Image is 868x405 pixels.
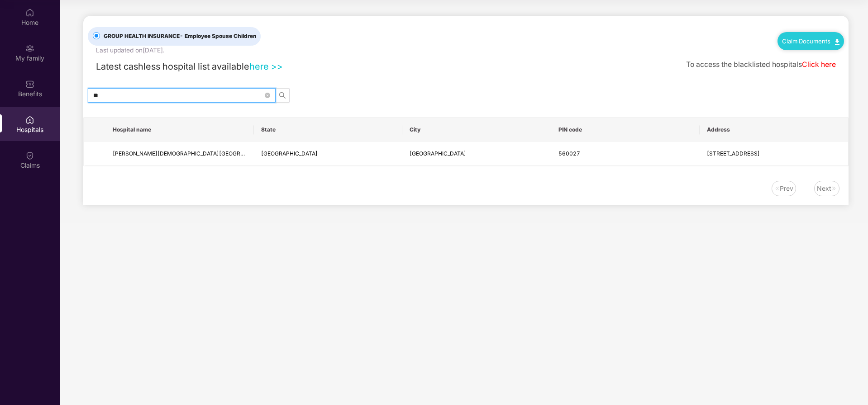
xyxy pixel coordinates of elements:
[105,142,254,166] td: P. D. HINDUJA SINDHI HOSPITAL
[402,142,551,166] td: Bangalore
[410,150,466,157] span: [GEOGRAPHIC_DATA]
[113,150,276,157] span: [PERSON_NAME][DEMOGRAPHIC_DATA][GEOGRAPHIC_DATA]
[113,126,247,133] span: Hospital name
[831,186,837,191] img: svg+xml;base64,PHN2ZyB4bWxucz0iaHR0cDovL3d3dy53My5vcmcvMjAwMC9zdmciIHdpZHRoPSIxNiIgaGVpZ2h0PSIxNi...
[180,33,257,39] span: - Employee Spouse Children
[551,118,700,142] th: PIN code
[780,184,793,193] div: Prev
[835,39,839,45] img: svg+xml;base64,PHN2ZyB4bWxucz0iaHR0cDovL3d3dy53My5vcmcvMjAwMC9zdmciIHdpZHRoPSIxMC40IiBoZWlnaHQ9Ij...
[100,32,260,41] span: GROUP HEALTH INSURANCE
[25,115,34,124] img: svg+xml;base64,PHN2ZyBpZD0iSG9zcGl0YWxzIiB4bWxucz0iaHR0cDovL3d3dy53My5vcmcvMjAwMC9zdmciIHdpZHRoPS...
[25,44,34,53] img: svg+xml;base64,PHN2ZyB3aWR0aD0iMjAiIGhlaWdodD0iMjAiIHZpZXdCb3g9IjAgMCAyMCAyMCIgZmlsbD0ibm9uZSIgeG...
[25,151,34,160] img: svg+xml;base64,PHN2ZyBpZD0iQ2xhaW0iIHhtbG5zPSJodHRwOi8vd3d3LnczLm9yZy8yMDAwL3N2ZyIgd2lkdGg9IjIwIi...
[265,93,270,98] span: close-circle
[707,150,760,157] span: [STREET_ADDRESS]
[802,60,836,69] a: Click here
[254,142,402,166] td: Karnataka
[275,88,290,103] button: search
[276,92,289,99] span: search
[402,118,551,142] th: City
[700,142,848,166] td: 1215 A Cross Sindhi Hospital Road, 0
[707,126,841,133] span: Address
[817,184,831,193] div: Next
[782,38,839,45] a: Claim Documents
[700,118,848,142] th: Address
[261,150,318,157] span: [GEOGRAPHIC_DATA]
[774,186,780,191] img: svg+xml;base64,PHN2ZyB4bWxucz0iaHR0cDovL3d3dy53My5vcmcvMjAwMC9zdmciIHdpZHRoPSIxNiIgaGVpZ2h0PSIxNi...
[105,118,254,142] th: Hospital name
[25,80,34,89] img: svg+xml;base64,PHN2ZyBpZD0iQmVuZWZpdHMiIHhtbG5zPSJodHRwOi8vd3d3LnczLm9yZy8yMDAwL3N2ZyIgd2lkdGg9Ij...
[25,8,34,17] img: svg+xml;base64,PHN2ZyBpZD0iSG9tZSIgeG1sbnM9Imh0dHA6Ly93d3cudzMub3JnLzIwMDAvc3ZnIiB3aWR0aD0iMjAiIG...
[686,60,802,69] span: To access the blacklisted hospitals
[254,118,402,142] th: State
[249,61,283,72] a: here >>
[96,46,165,56] div: Last updated on [DATE] .
[265,91,270,100] span: close-circle
[558,150,580,157] span: 560027
[96,61,249,72] span: Latest cashless hospital list available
